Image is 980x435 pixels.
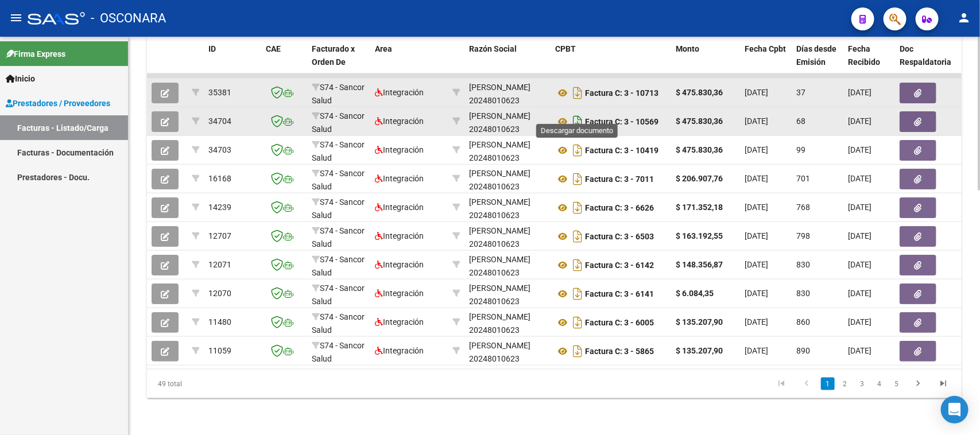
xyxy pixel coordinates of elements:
[676,260,723,269] strong: $ 148.356,87
[745,231,768,240] span: [DATE]
[900,44,951,67] span: Doc Respaldatoria
[208,231,231,240] span: 12707
[796,231,810,240] span: 798
[208,44,216,53] span: ID
[585,347,654,356] strong: Factura C: 3 - 5865
[570,199,585,217] i: Descargar documento
[469,282,530,295] div: [PERSON_NAME]
[469,224,546,248] div: 20248010623
[676,44,699,53] span: Monto
[570,313,585,332] i: Descargar documento
[312,312,365,335] span: S74 - Sancor Salud
[745,174,768,183] span: [DATE]
[796,378,818,390] a: go to previous page
[745,203,768,212] span: [DATE]
[208,116,231,126] span: 34704
[469,138,530,152] div: [PERSON_NAME]
[585,146,659,155] strong: Factura C: 3 - 10419
[312,341,365,363] span: S74 - Sancor Salud
[312,226,365,248] span: S74 - Sancor Salud
[469,196,546,220] div: 20248010623
[375,260,424,269] span: Integración
[208,260,231,269] span: 12071
[819,374,836,394] li: page 1
[375,346,424,355] span: Integración
[570,227,585,246] i: Descargar documento
[469,339,546,363] div: 20248010623
[469,310,546,335] div: 20248010623
[585,289,654,298] strong: Factura C: 3 - 6141
[469,110,546,134] div: 20248010623
[375,203,424,212] span: Integración
[848,346,871,355] span: [DATE]
[375,317,424,327] span: Integración
[848,317,871,327] span: [DATE]
[375,145,424,154] span: Integración
[796,203,810,212] span: 768
[796,317,810,327] span: 860
[745,317,768,327] span: [DATE]
[821,378,835,390] a: 1
[208,346,231,355] span: 11059
[91,6,166,31] span: - OSCONARA
[770,378,792,390] a: go to first page
[208,203,231,212] span: 14239
[745,44,786,53] span: Fecha Cpbt
[307,37,370,87] datatable-header-cell: Facturado x Orden De
[745,145,768,154] span: [DATE]
[871,374,888,394] li: page 4
[854,374,871,394] li: page 3
[745,88,768,97] span: [DATE]
[312,169,365,191] span: S74 - Sancor Salud
[375,289,424,298] span: Integración
[676,203,723,212] strong: $ 171.352,18
[848,260,871,269] span: [DATE]
[375,88,424,97] span: Integración
[147,370,308,398] div: 49 total
[907,378,929,390] a: go to next page
[570,342,585,360] i: Descargar documento
[585,203,654,212] strong: Factura C: 3 - 6626
[676,174,723,183] strong: $ 206.907,76
[469,167,530,180] div: [PERSON_NAME]
[312,111,365,134] span: S74 - Sancor Salud
[848,44,880,67] span: Fecha Recibido
[838,378,852,390] a: 2
[312,197,365,220] span: S74 - Sancor Salud
[208,174,231,183] span: 16168
[745,116,768,126] span: [DATE]
[9,11,23,25] mat-icon: menu
[6,97,110,110] span: Prestadores / Proveedores
[585,232,654,241] strong: Factura C: 3 - 6503
[370,37,448,87] datatable-header-cell: Area
[873,378,886,390] a: 4
[469,167,546,191] div: 20248010623
[312,283,365,306] span: S74 - Sancor Salud
[585,88,659,98] strong: Factura C: 3 - 10713
[469,339,530,352] div: [PERSON_NAME]
[676,88,723,97] strong: $ 475.830,36
[312,140,365,162] span: S74 - Sancor Salud
[570,256,585,274] i: Descargar documento
[836,374,854,394] li: page 2
[796,174,810,183] span: 701
[848,88,871,97] span: [DATE]
[469,81,530,94] div: [PERSON_NAME]
[745,289,768,298] span: [DATE]
[676,289,714,298] strong: $ 6.084,35
[796,145,805,154] span: 99
[676,145,723,154] strong: $ 475.830,36
[555,44,576,53] span: CPBT
[469,253,546,277] div: 20248010623
[204,37,261,87] datatable-header-cell: ID
[570,285,585,303] i: Descargar documento
[208,145,231,154] span: 34703
[585,318,654,327] strong: Factura C: 3 - 6005
[848,116,871,126] span: [DATE]
[676,116,723,126] strong: $ 475.830,36
[941,396,969,424] div: Open Intercom Messenger
[585,174,654,184] strong: Factura C: 3 - 7011
[570,170,585,188] i: Descargar documento
[848,203,871,212] span: [DATE]
[676,317,723,327] strong: $ 135.207,90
